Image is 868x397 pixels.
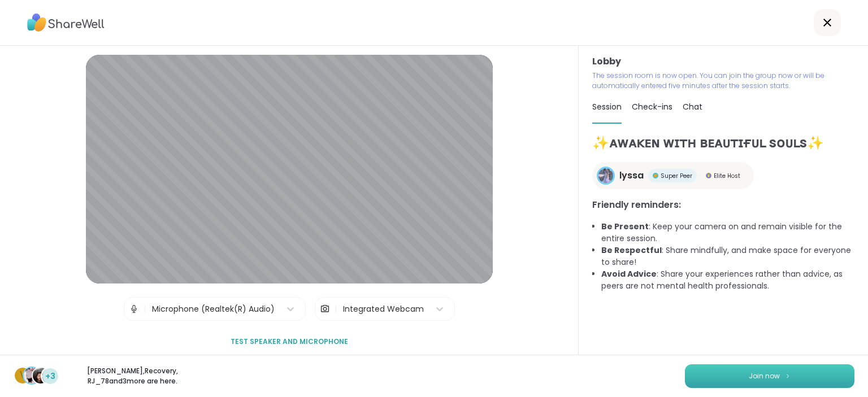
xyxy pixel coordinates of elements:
[632,101,672,112] span: Check-ins
[661,172,692,180] span: Super Peer
[335,298,337,320] span: |
[601,268,854,292] li: : Share your experiences rather than advice, as peers are not mental health professionals.
[152,303,275,315] div: Microphone (Realtek(R) Audio)
[144,298,146,320] span: |
[226,330,353,354] button: Test speaker and microphone
[592,55,854,68] h3: Lobby
[24,368,40,383] img: Recovery
[714,172,740,180] span: Elite Host
[20,368,26,383] span: V
[601,268,657,280] b: Avoid Advice
[784,373,791,379] img: ShareWell Logomark
[343,303,424,315] div: Integrated Webcam
[592,101,622,112] span: Session
[231,337,348,347] span: Test speaker and microphone
[33,368,49,383] img: RJ_78
[601,245,662,256] b: Be Respectful
[592,198,854,212] h3: Friendly reminders:
[685,364,854,388] button: Join now
[129,298,139,320] img: Microphone
[601,245,854,268] li: : Share mindfully, and make space for everyone to share!
[706,173,711,178] img: Elite Host
[592,71,854,91] p: The session room is now open. You can join the group now or will be automatically entered five mi...
[598,168,613,183] img: lyssa
[619,169,644,182] span: lyssa
[592,162,754,189] a: lyssalyssaSuper PeerSuper PeerElite HostElite Host
[592,133,854,153] h1: ✨ᴀᴡᴀᴋᴇɴ ᴡɪᴛʜ ʙᴇᴀᴜᴛɪғᴜʟ sᴏᴜʟs✨
[45,370,55,382] span: +3
[653,173,658,178] img: Super Peer
[601,221,854,245] li: : Keep your camera on and remain visible for the entire session.
[749,371,780,381] span: Join now
[683,101,702,112] span: Chat
[27,10,105,36] img: ShareWell Logo
[69,366,196,386] p: [PERSON_NAME] , Recovery , RJ_78 and 3 more are here.
[320,298,330,320] img: Camera
[601,221,649,232] b: Be Present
